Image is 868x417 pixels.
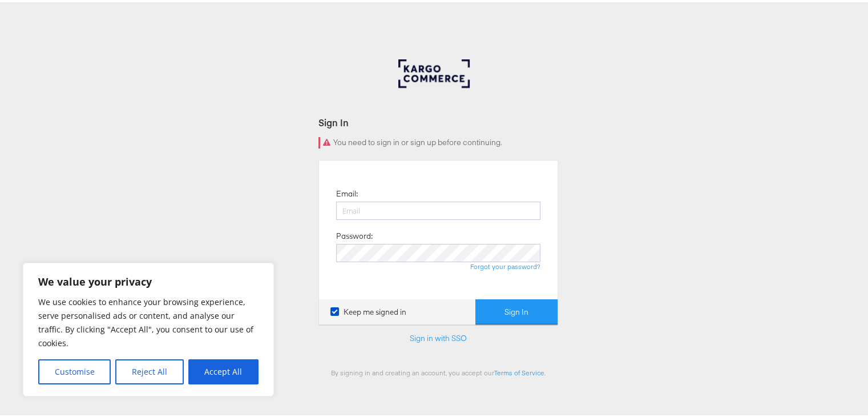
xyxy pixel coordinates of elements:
[336,228,373,239] label: Password:
[115,357,183,382] button: Reject All
[336,186,358,197] label: Email:
[318,135,558,146] div: You need to sign in or sign up before continuing.
[494,366,544,375] a: Terms of Service
[38,357,111,382] button: Customise
[38,293,259,348] p: We use cookies to enhance your browsing experience, serve personalised ads or content, and analys...
[410,331,467,341] a: Sign in with SSO
[23,260,274,394] div: We value your privacy
[188,357,259,382] button: Accept All
[336,199,540,218] input: Email
[330,304,406,315] label: Keep me signed in
[38,272,259,286] p: We value your privacy
[475,297,558,323] button: Sign In
[470,260,540,268] a: Forgot your password?
[318,366,558,375] div: By signing in and creating an account, you accept our .
[318,114,558,127] div: Sign In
